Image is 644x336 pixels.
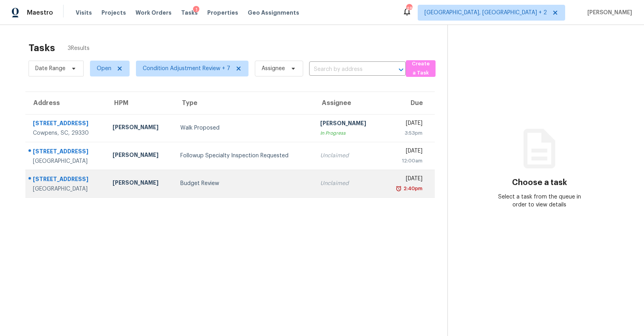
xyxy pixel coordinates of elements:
span: Geo Assignments [248,9,299,17]
h2: Tasks [29,44,55,52]
div: [PERSON_NAME] [320,119,375,129]
span: Open [97,65,111,73]
div: 3:53pm [388,129,422,137]
div: Select a task from the queue in order to view details [494,193,586,209]
div: 1 [193,6,199,14]
div: [DATE] [388,119,422,129]
span: Date Range [35,65,65,73]
span: Projects [101,9,126,17]
span: Visits [76,9,92,17]
span: Maestro [27,9,53,17]
div: 48 [406,5,412,13]
span: Create a Task [410,59,432,78]
div: [PERSON_NAME] [113,179,168,189]
span: [GEOGRAPHIC_DATA], [GEOGRAPHIC_DATA] + 2 [424,9,547,17]
div: In Progress [320,129,375,137]
img: Overdue Alarm Icon [396,185,402,193]
div: [DATE] [388,175,422,185]
div: 12:00am [388,157,422,165]
div: Followup Specialty Inspection Requested [180,152,308,160]
div: [GEOGRAPHIC_DATA] [33,157,100,165]
div: [STREET_ADDRESS] [33,147,100,157]
div: [PERSON_NAME] [113,123,168,133]
th: Type [174,92,314,114]
span: Work Orders [136,9,172,17]
th: Address [25,92,106,114]
th: Assignee [314,92,382,114]
button: Create a Task [406,60,436,77]
div: [DATE] [388,147,422,157]
span: Condition Adjustment Review + 7 [143,65,230,73]
button: Open [396,64,407,75]
div: [STREET_ADDRESS] [33,119,100,129]
h3: Choose a task [512,179,567,187]
div: Unclaimed [320,152,375,160]
span: [PERSON_NAME] [584,9,632,17]
input: Search by address [309,63,384,76]
th: Due [382,92,435,114]
span: 3 Results [68,44,90,52]
span: Properties [207,9,238,17]
div: Cowpens, SC, 29330 [33,129,100,137]
th: HPM [106,92,174,114]
div: 2:40pm [402,185,422,193]
div: Budget Review [180,179,308,187]
div: [PERSON_NAME] [113,151,168,161]
span: Assignee [262,65,285,73]
div: Unclaimed [320,179,375,187]
div: [GEOGRAPHIC_DATA] [33,185,100,193]
div: Walk Proposed [180,124,308,132]
span: Tasks [181,10,198,15]
div: [STREET_ADDRESS] [33,175,100,185]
